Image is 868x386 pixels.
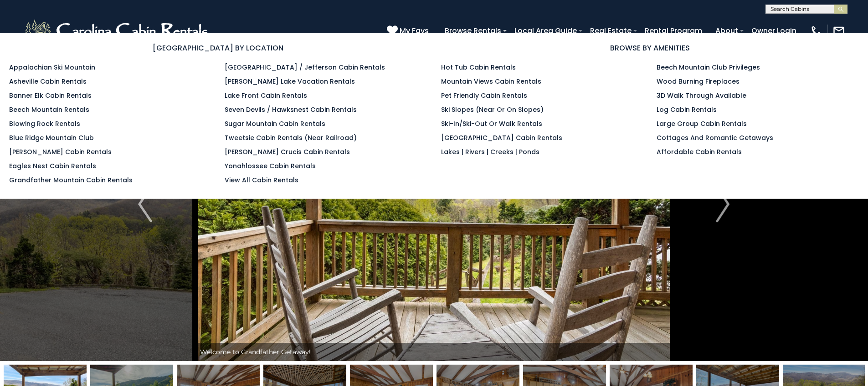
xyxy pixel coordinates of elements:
a: Pet Friendly Cabin Rentals [441,91,527,100]
button: Next [673,47,773,361]
span: My Favs [400,25,429,36]
div: Welcome to Grandfather Getaway! [195,343,673,361]
a: Tweetsie Cabin Rentals (Near Railroad) [225,133,357,142]
h3: BROWSE BY AMENITIES [441,42,859,54]
a: Asheville Cabin Rentals [9,77,87,86]
a: 3D Walk Through Available [657,91,746,100]
img: White-1-2.png [23,17,212,45]
img: arrow [716,186,729,222]
a: Browse Rentals [440,23,506,39]
a: Yonahlossee Cabin Rentals [225,161,316,170]
a: Ski Slopes (Near or On Slopes) [441,105,544,114]
a: Ski-in/Ski-Out or Walk Rentals [441,119,542,128]
a: [GEOGRAPHIC_DATA] Cabin Rentals [441,133,562,142]
a: [GEOGRAPHIC_DATA] / Jefferson Cabin Rentals [225,63,385,72]
a: About [711,23,743,39]
a: Wood Burning Fireplaces [657,77,740,86]
a: Owner Login [747,23,801,39]
a: Blowing Rock Rentals [9,119,80,128]
button: Previous [95,47,195,361]
a: Mountain Views Cabin Rentals [441,77,541,86]
a: Rental Program [640,23,707,39]
h3: [GEOGRAPHIC_DATA] BY LOCATION [9,42,427,54]
a: [PERSON_NAME] Lake Vacation Rentals [225,77,355,86]
a: Beech Mountain Club Privileges [657,63,760,72]
a: [PERSON_NAME] Crucis Cabin Rentals [225,147,350,156]
a: Lake Front Cabin Rentals [225,91,307,100]
img: arrow [138,186,152,222]
a: Large Group Cabin Rentals [657,119,747,128]
img: mail-regular-white.png [832,25,845,37]
a: Appalachian Ski Mountain [9,63,95,72]
a: Cottages and Romantic Getaways [657,133,773,142]
a: Blue Ridge Mountain Club [9,133,94,142]
img: phone-regular-white.png [810,25,823,37]
a: View All Cabin Rentals [225,175,298,185]
a: My Favs [387,25,431,37]
a: Lakes | Rivers | Creeks | Ponds [441,147,539,156]
a: Local Area Guide [510,23,581,39]
a: Affordable Cabin Rentals [657,147,742,156]
a: Real Estate [586,23,636,39]
a: Beech Mountain Rentals [9,105,89,114]
a: [PERSON_NAME] Cabin Rentals [9,147,112,156]
a: Banner Elk Cabin Rentals [9,91,92,100]
a: Eagles Nest Cabin Rentals [9,161,96,170]
a: Hot Tub Cabin Rentals [441,63,516,72]
a: Seven Devils / Hawksnest Cabin Rentals [225,105,357,114]
a: Grandfather Mountain Cabin Rentals [9,175,133,185]
a: Log Cabin Rentals [657,105,717,114]
a: Sugar Mountain Cabin Rentals [225,119,325,128]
